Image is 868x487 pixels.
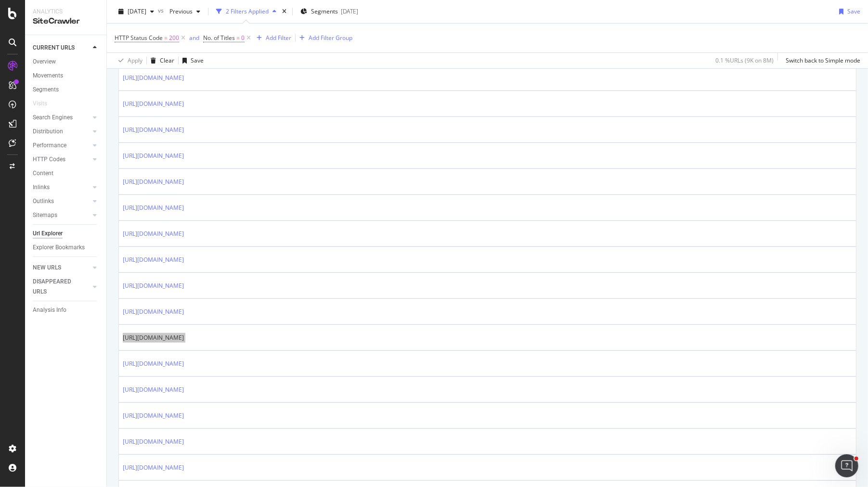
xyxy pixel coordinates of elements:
[123,281,184,291] a: [URL][DOMAIN_NAME]
[33,243,100,253] a: Explorer Bookmarks
[189,34,199,42] div: and
[33,71,63,81] div: Movements
[33,8,99,16] div: Analytics
[164,34,168,42] span: =
[123,255,184,265] a: [URL][DOMAIN_NAME]
[280,7,288,16] div: times
[160,56,174,64] div: Clear
[33,85,59,95] div: Segments
[179,53,204,68] button: Save
[33,43,90,53] a: CURRENT URLS
[33,305,100,315] a: Analysis Info
[115,34,163,42] span: HTTP Status Code
[33,154,90,165] a: HTTP Codes
[33,196,90,206] a: Outlinks
[33,16,99,27] div: SiteCrawler
[123,125,184,135] a: [URL][DOMAIN_NAME]
[33,210,57,220] div: Sitemaps
[296,32,352,44] button: Add Filter Group
[123,73,184,83] a: [URL][DOMAIN_NAME]
[33,113,90,123] a: Search Engines
[123,151,184,161] a: [URL][DOMAIN_NAME]
[241,31,245,45] span: 0
[33,263,90,273] a: NEW URLS
[33,99,57,109] a: Visits
[33,141,90,151] a: Performance
[33,57,100,67] a: Overview
[123,229,184,239] a: [URL][DOMAIN_NAME]
[203,34,235,42] span: No. of Titles
[147,53,174,68] button: Clear
[123,307,184,317] a: [URL][DOMAIN_NAME]
[847,7,860,15] div: Save
[33,168,100,179] a: Content
[311,7,338,15] span: Segments
[33,85,100,95] a: Segments
[309,34,352,42] div: Add Filter Group
[123,203,184,213] a: [URL][DOMAIN_NAME]
[158,6,166,14] span: vs
[253,32,291,44] button: Add Filter
[33,127,90,137] a: Distribution
[166,7,193,15] span: Previous
[33,127,63,137] div: Distribution
[33,305,66,315] div: Analysis Info
[189,33,199,42] button: and
[266,34,291,42] div: Add Filter
[33,71,100,81] a: Movements
[33,243,85,253] div: Explorer Bookmarks
[33,229,100,239] a: Url Explorer
[33,182,90,192] a: Inlinks
[123,359,184,369] a: [URL][DOMAIN_NAME]
[166,4,204,19] button: Previous
[33,141,66,151] div: Performance
[786,56,860,64] div: Switch back to Simple mode
[123,411,184,421] a: [URL][DOMAIN_NAME]
[33,168,53,179] div: Content
[123,463,184,473] a: [URL][DOMAIN_NAME]
[341,7,358,15] div: [DATE]
[123,99,184,109] a: [URL][DOMAIN_NAME]
[123,385,184,395] a: [URL][DOMAIN_NAME]
[33,57,56,67] div: Overview
[115,53,143,68] button: Apply
[33,229,63,239] div: Url Explorer
[33,43,75,53] div: CURRENT URLS
[226,7,269,15] div: 2 Filters Applied
[33,263,61,273] div: NEW URLS
[297,4,362,19] button: Segments[DATE]
[123,333,184,343] a: [URL][DOMAIN_NAME]
[212,4,280,19] button: 2 Filters Applied
[33,182,50,192] div: Inlinks
[33,277,81,297] div: DISAPPEARED URLS
[33,277,90,297] a: DISAPPEARED URLS
[169,31,179,45] span: 200
[715,56,774,64] div: 0.1 % URLs ( 9K on 8M )
[33,154,65,165] div: HTTP Codes
[115,4,158,19] button: [DATE]
[33,210,90,220] a: Sitemaps
[33,113,73,123] div: Search Engines
[33,196,54,206] div: Outlinks
[128,56,143,64] div: Apply
[191,56,204,64] div: Save
[123,177,184,187] a: [URL][DOMAIN_NAME]
[123,437,184,447] a: [URL][DOMAIN_NAME]
[33,99,47,109] div: Visits
[782,53,860,68] button: Switch back to Simple mode
[128,7,146,15] span: 2025 Oct. 3rd
[835,454,858,477] iframe: Intercom live chat
[835,4,860,19] button: Save
[236,34,240,42] span: =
